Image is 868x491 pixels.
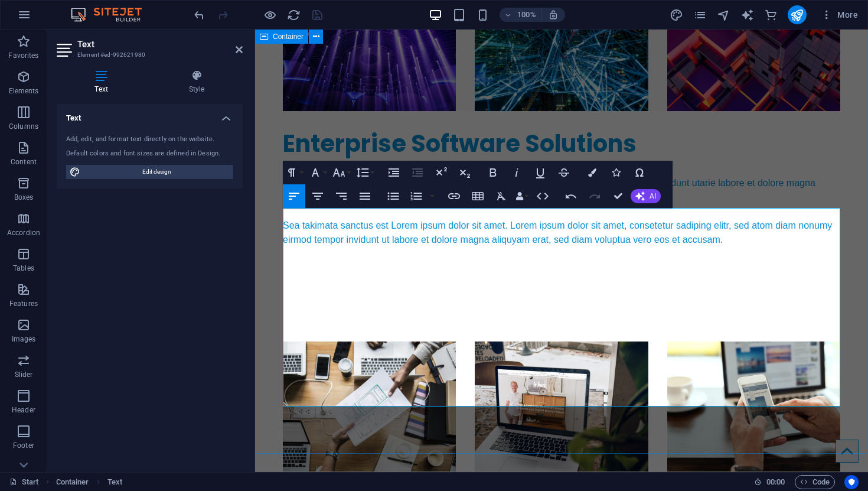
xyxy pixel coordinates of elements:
p: Accordion [7,228,40,238]
h4: Text [57,104,243,125]
button: Code [795,475,835,489]
button: Edit design [66,165,233,179]
p: Content [11,157,37,167]
nav: breadcrumb [56,475,122,489]
button: Underline (⌘U) [529,161,552,184]
button: Redo (⌘⇧Z) [583,184,606,208]
p: Images [12,334,36,344]
p: Elements [9,86,39,96]
button: undo [192,8,206,22]
button: More [816,5,863,24]
button: AI [631,189,661,203]
span: More [821,9,858,21]
i: Reload page [287,8,301,22]
button: text_generator [740,8,755,22]
button: Clear Formatting [490,184,513,208]
p: Footer [13,441,34,450]
button: Insert Table [466,184,489,208]
h4: Style [151,70,243,95]
span: Container [273,33,304,40]
i: On resize automatically adjust zoom level to fit chosen device. [548,9,559,20]
button: Italic (⌘I) [505,161,528,184]
div: Default colors and font sizes are defined in Design. [66,149,233,159]
button: Icons [605,161,627,184]
button: Ordered List [405,184,428,208]
h4: Text [57,70,151,95]
button: Align Center [306,184,329,208]
button: Align Right [330,184,353,208]
p: Columns [9,122,38,131]
i: Navigator [717,8,730,22]
button: Increase Indent [383,161,405,184]
button: Font Family [306,161,329,184]
i: AI Writer [740,8,754,22]
div: Add, edit, and format text directly on the website. [66,135,233,145]
span: Edit design [84,165,230,179]
span: Click to select. Double-click to edit [107,475,122,489]
button: Strikethrough [553,161,575,184]
button: Line Height [354,161,376,184]
button: Data Bindings [514,184,530,208]
p: Slider [15,370,33,379]
a: Click to cancel selection. Double-click to open Pages [9,475,39,489]
button: reload [286,8,301,22]
button: Bold (⌘B) [482,161,504,184]
span: AI [650,193,656,200]
button: pages [693,8,707,22]
button: design [670,8,684,22]
p: Features [9,299,38,308]
h6: 100% [517,8,536,22]
button: HTML [531,184,554,208]
button: Font Size [330,161,353,184]
h3: Element #ed-992621980 [77,50,219,60]
button: Subscript [453,161,476,184]
h6: Session time [754,475,785,489]
button: publish [788,5,807,24]
i: Undo: Change text (Ctrl+Z) [192,8,206,22]
button: Confirm (⌘+⏎) [607,184,629,208]
button: Align Justify [354,184,376,208]
button: Paragraph Format [283,161,305,184]
button: commerce [764,8,778,22]
img: Editor Logo [68,8,156,22]
button: 100% [500,8,541,22]
p: Header [12,405,35,415]
i: Publish [790,8,804,22]
i: Commerce [764,8,778,22]
button: Unordered List [382,184,404,208]
button: Ordered List [428,184,437,208]
button: navigator [717,8,731,22]
p: Tables [13,264,34,273]
p: Favorites [8,51,38,60]
button: Align Left [283,184,305,208]
span: 00 00 [766,475,785,489]
p: Boxes [14,193,34,202]
button: Insert Link [443,184,465,208]
button: Superscript [430,161,452,184]
h2: Text [77,39,243,50]
button: Usercentrics [844,475,859,489]
button: Undo (⌘Z) [560,184,582,208]
span: Click to select. Double-click to edit [56,475,89,489]
span: : [775,477,776,486]
span: Code [800,475,830,489]
button: Colors [581,161,603,184]
button: Decrease Indent [406,161,429,184]
button: Special Characters [628,161,651,184]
